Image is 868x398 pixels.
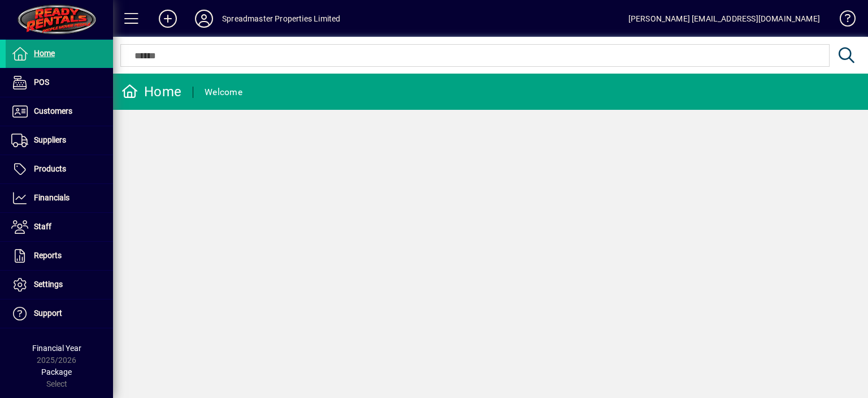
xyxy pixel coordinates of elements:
span: Customers [34,106,72,115]
a: Reports [6,242,113,270]
div: [PERSON_NAME] [EMAIL_ADDRESS][DOMAIN_NAME] [628,10,820,28]
a: Financials [6,184,113,212]
span: Products [34,164,66,173]
span: Settings [34,280,63,289]
a: Products [6,155,113,183]
div: Home [121,83,181,101]
button: Profile [186,8,222,29]
span: Home [34,49,55,58]
span: Suppliers [34,135,66,144]
a: Knowledge Base [831,2,854,39]
span: Financial Year [32,344,81,353]
a: Support [6,299,113,328]
span: Support [34,309,62,318]
a: Customers [6,97,113,126]
span: Package [41,367,72,376]
span: Reports [34,251,62,260]
button: Add [150,8,186,29]
span: Staff [34,222,51,231]
span: Financials [34,193,70,202]
div: Welcome [205,83,242,101]
a: Staff [6,213,113,241]
span: POS [34,78,49,87]
a: POS [6,69,113,97]
a: Settings [6,271,113,299]
a: Suppliers [6,126,113,155]
div: Spreadmaster Properties Limited [222,10,340,28]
